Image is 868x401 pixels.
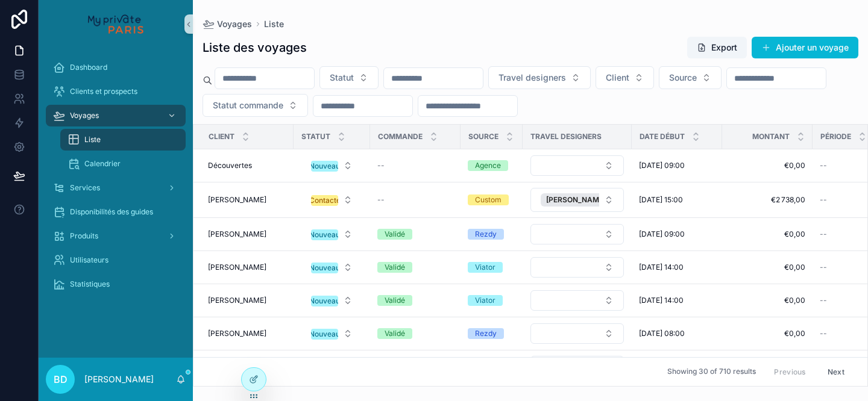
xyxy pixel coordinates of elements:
span: Statut [301,132,330,141]
span: Source [669,72,697,84]
a: Clients et prospects [46,81,186,102]
a: Liste [60,129,186,151]
div: Agence [475,160,501,171]
div: Viator [475,262,495,273]
span: Travel designers [530,132,602,141]
span: [PERSON_NAME] [208,195,266,205]
a: Viator [468,295,515,306]
span: Liste [84,135,101,145]
div: scrollable content [39,48,193,311]
span: -- [377,195,385,205]
a: Select Button [530,290,624,311]
a: €0,00 [729,263,805,272]
span: Client [209,132,234,141]
a: Disponibilités des guides [46,201,186,223]
a: €0,00 [729,229,805,239]
span: Voyages [70,111,99,120]
a: [PERSON_NAME] [208,229,286,239]
span: [PERSON_NAME] [208,296,266,305]
span: Source [468,132,498,141]
a: [DATE] 08:00 [639,329,715,338]
a: Dashboard [46,57,186,78]
a: Liste [264,18,284,30]
img: App logo [88,14,143,34]
button: Ajouter un voyage [752,37,858,58]
a: Select Button [530,323,624,344]
span: Client [606,72,629,84]
button: Select Button [659,66,722,89]
span: Montant [752,132,790,141]
span: Commande [378,132,423,141]
span: -- [820,161,827,170]
a: Voyages [203,18,252,30]
span: -- [820,296,827,305]
a: €0,00 [729,296,805,305]
span: Statut [330,72,354,84]
p: [PERSON_NAME] [84,373,154,385]
a: Voyages [46,105,186,126]
button: Select Button [530,224,624,244]
span: Statistiques [70,279,110,289]
div: Validé [385,229,405,240]
a: €0,00 [729,161,805,170]
a: [PERSON_NAME] [208,195,286,205]
button: Select Button [530,323,624,344]
span: Disponibilités des guides [70,207,153,217]
a: [DATE] 14:00 [639,263,715,272]
button: Export [687,37,747,58]
button: Select Button [203,94,308,117]
a: Select Button [530,355,624,381]
a: Select Button [301,188,363,211]
div: Nouveau [309,263,340,273]
a: [PERSON_NAME] [208,296,286,305]
a: Select Button [301,154,363,177]
a: [DATE] 09:00 [639,161,715,170]
div: Validé [385,262,405,273]
a: Services [46,177,186,199]
a: €2 738,00 [729,195,805,205]
span: Découvertes [208,161,252,170]
a: €0,00 [729,329,805,338]
a: Utilisateurs [46,249,186,271]
div: Nouveau [309,161,340,172]
div: Rezdy [475,229,497,240]
div: Nouveau [309,229,340,240]
a: Select Button [301,256,363,279]
h1: Liste des voyages [203,39,307,56]
button: Select Button [301,323,362,344]
button: Select Button [488,66,591,89]
span: [DATE] 08:00 [639,329,685,338]
span: Voyages [217,18,252,30]
button: Select Button [301,155,362,176]
a: [DATE] 09:00 [639,229,715,239]
button: Select Button [319,66,379,89]
span: [PERSON_NAME] [208,263,266,272]
div: Viator [475,295,495,306]
span: [PERSON_NAME] [208,329,266,338]
a: Validé [377,328,453,339]
button: Select Button [530,290,624,311]
a: Validé [377,229,453,240]
span: -- [820,229,827,239]
a: [PERSON_NAME] [208,263,286,272]
button: Select Button [530,188,624,212]
a: -- [377,161,453,170]
a: Calendrier [60,153,186,175]
a: Découvertes [208,161,286,170]
button: Unselect 100 [541,193,623,207]
button: Select Button [301,223,362,245]
div: Validé [385,328,405,339]
a: Statistiques [46,273,186,295]
span: Statut commande [213,99,283,111]
span: Date début [640,132,685,141]
button: Select Button [530,356,624,380]
a: Select Button [530,187,624,213]
span: -- [820,329,827,338]
a: [DATE] 15:00 [639,195,715,205]
span: Services [70,183,100,193]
